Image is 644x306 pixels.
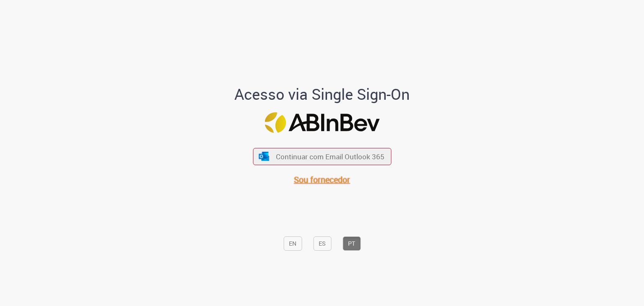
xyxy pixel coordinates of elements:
[343,236,361,251] button: PT
[206,86,439,103] h1: Acesso via Single Sign-On
[258,152,270,161] img: ícone Azure/Microsoft 360
[276,152,384,161] span: Continuar com Email Outlook 365
[265,112,379,133] img: Logo ABInBev
[253,148,391,165] button: ícone Azure/Microsoft 360 Continuar com Email Outlook 365
[283,236,302,251] button: EN
[313,236,331,251] button: ES
[294,174,350,185] a: Sou fornecedor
